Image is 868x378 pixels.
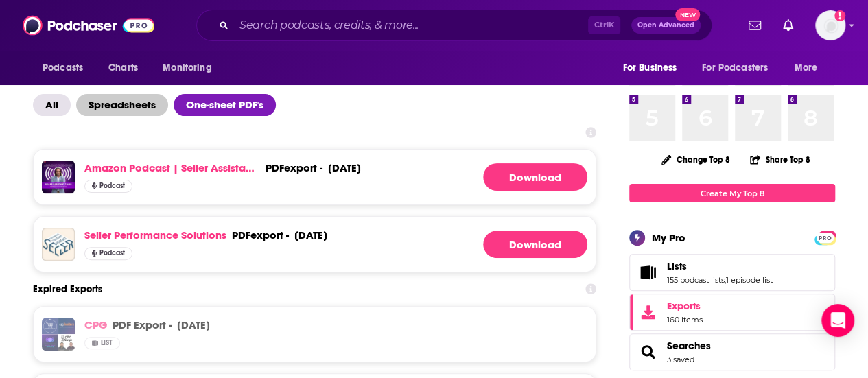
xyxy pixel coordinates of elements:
[702,58,768,78] span: For Podcasters
[817,233,833,243] span: PRO
[174,94,276,116] span: One-sheet PDF's
[23,12,154,38] img: Podchaser - Follow, Share and Rate Podcasts
[675,8,700,21] span: New
[815,10,845,40] span: Logged in as courttheprpro
[726,275,773,285] a: 1 episode list
[232,228,250,241] span: PDF
[84,228,226,241] a: Seller Performance Solutions
[33,283,102,295] h3: Expired Exports
[294,228,327,241] p: [DATE]
[815,10,845,40] img: User Profile
[821,304,854,337] div: Open Intercom Messenger
[629,254,835,291] span: Lists
[108,58,138,78] span: Charts
[725,275,726,285] span: ,
[653,151,738,168] button: Change Top 8
[743,14,766,37] a: Show notifications dropdown
[667,300,701,312] span: Exports
[777,14,799,37] a: Show notifications dropdown
[76,94,174,116] button: Spreadsheets
[634,303,661,322] span: Exports
[667,275,725,285] a: 155 podcast lists
[834,10,845,21] svg: Add a profile image
[33,94,76,116] button: All
[266,161,322,174] div: export -
[84,318,107,331] a: CPG
[328,161,361,174] p: [DATE]
[113,318,131,331] span: PDF
[99,250,125,257] span: Podcast
[622,58,677,78] span: For Business
[33,94,71,116] span: All
[99,55,146,81] a: Charts
[43,58,83,78] span: Podcasts
[667,355,694,364] a: 3 saved
[99,182,125,189] span: Podcast
[153,55,229,81] button: open menu
[113,318,172,331] div: export -
[629,333,835,370] span: Searches
[637,22,694,29] span: Open Advanced
[483,231,587,258] a: Download
[588,16,620,34] span: Ctrl K
[163,58,211,78] span: Monitoring
[76,94,168,116] span: Spreadsheets
[634,263,661,282] a: Lists
[629,294,835,331] a: Exports
[177,318,210,331] div: [DATE]
[629,184,835,202] a: Create My Top 8
[667,340,711,352] a: Searches
[749,146,811,173] button: Share Top 8
[693,55,788,81] button: open menu
[815,10,845,40] button: Show profile menu
[634,342,661,362] a: Searches
[817,232,833,242] a: PRO
[795,58,818,78] span: More
[58,318,75,334] img: CPG Insiders
[42,334,58,351] img: Unpacking the Digital Shelf
[101,340,113,346] span: List
[84,161,260,174] a: Amazon Podcast | Seller Assistant Talks
[667,300,703,312] span: Exports
[33,55,101,81] button: open menu
[42,318,58,334] img: This Commerce Life
[667,260,773,272] a: Lists
[234,14,588,36] input: Search podcasts, credits, & more...
[613,55,694,81] button: open menu
[232,228,289,241] div: export -
[58,334,75,351] img: The CPG Guys
[174,94,281,116] button: One-sheet PDF's
[652,231,685,244] div: My Pro
[631,17,701,34] button: Open AdvancedNew
[483,163,587,191] a: Download
[785,55,835,81] button: open menu
[42,228,75,261] img: Seller Performance Solutions
[667,315,703,324] span: 160 items
[667,260,687,272] span: Lists
[196,10,712,41] div: Search podcasts, credits, & more...
[42,161,75,193] img: Amazon Podcast | Seller Assistant Talks
[266,161,284,174] span: PDF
